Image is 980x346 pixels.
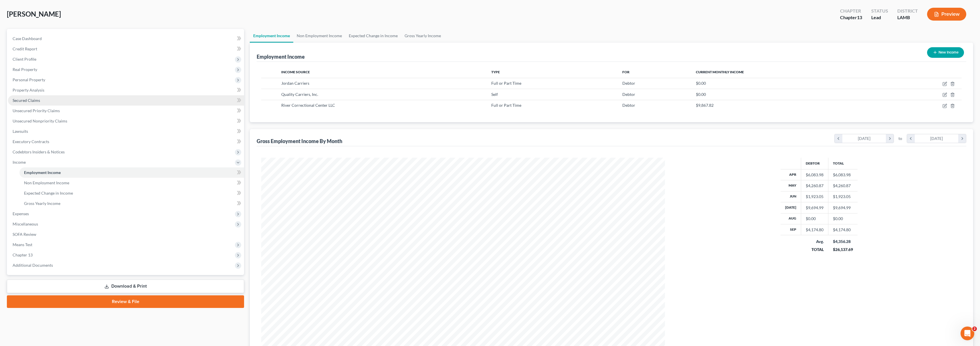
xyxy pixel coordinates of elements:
[898,136,902,141] span: to
[8,44,244,54] a: Credit Report
[19,167,244,178] a: Employment Income
[281,92,318,97] span: Quality Carriers, Inc.
[281,70,310,74] span: Income Source
[8,106,244,116] a: Unsecured Priority Claims
[13,36,42,41] span: Case Dashboard
[8,95,244,106] a: Secured Claims
[24,201,60,206] span: Gross Yearly Income
[828,158,858,169] th: Total
[806,172,823,178] div: $6,083.98
[293,29,345,43] a: Non Employment Income
[806,205,823,211] div: $9,694.99
[871,8,888,14] div: Status
[828,180,858,191] td: $4,260.87
[491,70,500,74] span: Type
[857,15,862,20] span: 13
[897,14,918,21] div: LAMB
[7,295,244,308] a: Review & File
[806,227,823,233] div: $4,174.80
[696,92,706,97] span: $0.00
[696,103,714,108] span: $9,867.82
[961,327,974,340] iframe: Intercom live chat
[842,134,886,143] div: [DATE]
[972,327,977,331] span: 2
[958,134,966,143] i: chevron_right
[281,81,309,86] span: Jordan Carriers
[13,263,53,268] span: Additional Documents
[696,81,706,86] span: $0.00
[250,29,293,43] a: Employment Income
[622,103,635,108] span: Debtor
[19,178,244,188] a: Non Employment Income
[781,180,801,191] th: May
[24,191,73,195] span: Expected Change in Income
[13,232,36,237] span: SOFA Review
[886,134,894,143] i: chevron_right
[622,92,635,97] span: Debtor
[13,242,32,247] span: Means Test
[835,134,842,143] i: chevron_left
[907,134,915,143] i: chevron_left
[781,191,801,202] th: Jun
[833,247,853,252] div: $26,137.69
[806,247,824,252] div: TOTAL
[915,134,959,143] div: [DATE]
[828,224,858,235] td: $4,174.80
[8,33,244,44] a: Case Dashboard
[871,14,888,21] div: Lead
[622,81,635,86] span: Debtor
[13,149,65,154] span: Codebtors Insiders & Notices
[13,77,45,82] span: Personal Property
[828,169,858,180] td: $6,083.98
[806,239,824,244] div: Avg.
[806,183,823,189] div: $4,260.87
[24,180,69,185] span: Non Employment Income
[781,202,801,213] th: [DATE]
[13,118,67,123] span: Unsecured Nonpriority Claims
[401,29,444,43] a: Gross Yearly Income
[840,14,862,21] div: Chapter
[840,8,862,14] div: Chapter
[8,229,244,240] a: SOFA Review
[7,10,61,18] span: [PERSON_NAME]
[13,98,40,103] span: Secured Claims
[13,160,26,165] span: Income
[8,137,244,147] a: Executory Contracts
[781,169,801,180] th: Apr
[13,67,37,72] span: Real Property
[19,198,244,209] a: Gross Yearly Income
[13,211,29,216] span: Expenses
[927,47,964,58] button: New Income
[257,138,342,145] div: Gross Employment Income By Month
[257,53,305,60] div: Employment Income
[7,280,244,293] a: Download & Print
[24,170,61,175] span: Employment Income
[806,216,823,222] div: $0.00
[13,108,60,113] span: Unsecured Priority Claims
[622,70,629,74] span: For
[13,129,28,134] span: Lawsuits
[491,81,521,86] span: Full or Part Time
[13,46,37,51] span: Credit Report
[491,92,498,97] span: Self
[281,103,335,108] span: River Correctional Center LLC
[801,158,828,169] th: Debtor
[8,85,244,95] a: Property Analysis
[8,126,244,137] a: Lawsuits
[833,239,853,244] div: $4,356.28
[13,222,38,226] span: Miscellaneous
[13,252,33,257] span: Chapter 13
[696,70,744,74] span: Current Monthly Income
[13,139,49,144] span: Executory Contracts
[828,191,858,202] td: $1,923.05
[19,188,244,198] a: Expected Change in Income
[828,202,858,213] td: $9,694.99
[927,8,966,21] button: Preview
[8,116,244,126] a: Unsecured Nonpriority Claims
[345,29,401,43] a: Expected Change in Income
[13,57,36,62] span: Client Profile
[806,194,823,199] div: $1,923.05
[491,103,521,108] span: Full or Part Time
[828,213,858,224] td: $0.00
[13,88,44,92] span: Property Analysis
